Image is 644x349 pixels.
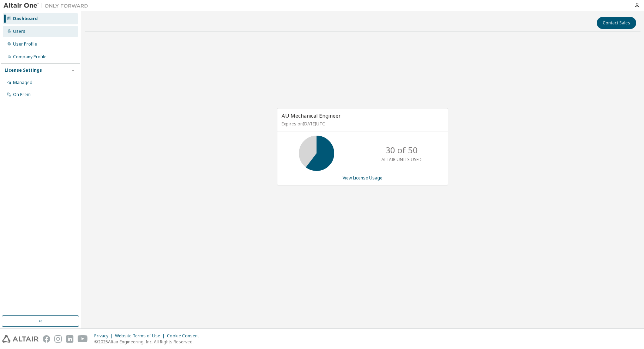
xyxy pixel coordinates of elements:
div: User Profile [13,41,37,47]
div: On Prem [13,92,31,97]
span: AU Mechanical Engineer [282,112,341,119]
button: Contact Sales [597,17,636,29]
a: View License Usage [343,175,383,181]
p: Expires on [DATE] UTC [282,121,442,127]
p: ALTAIR UNITS USED [381,156,422,162]
img: altair_logo.svg [2,335,38,343]
div: Users [13,29,25,34]
div: Company Profile [13,54,47,60]
p: © 2025 Altair Engineering, Inc. All Rights Reserved. [94,339,203,345]
div: Managed [13,80,32,85]
div: License Settings [5,67,42,73]
div: Cookie Consent [167,333,203,339]
img: instagram.svg [54,335,62,343]
p: 30 of 50 [385,144,418,156]
div: Dashboard [13,16,38,22]
img: Altair One [4,2,92,9]
img: facebook.svg [43,335,50,343]
div: Privacy [94,333,115,339]
img: youtube.svg [78,335,88,343]
div: Website Terms of Use [115,333,167,339]
img: linkedin.svg [66,335,73,343]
